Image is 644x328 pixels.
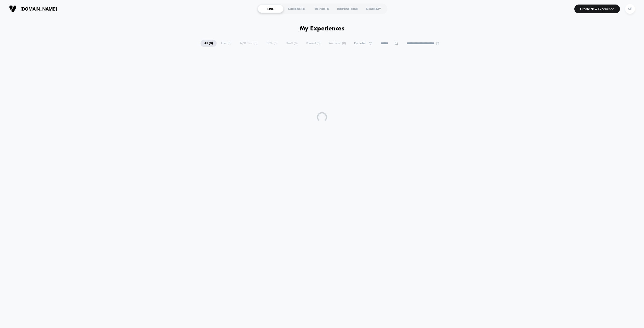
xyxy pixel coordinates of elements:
[436,42,439,45] img: end
[200,40,217,47] span: All ( 0 )
[625,4,635,14] div: SE
[8,5,58,13] button: [DOMAIN_NAME]
[354,41,366,45] span: By Label
[300,25,345,32] h1: My Experiences
[360,5,386,13] div: ACADEMY
[258,5,284,13] div: LIVE
[20,6,57,12] span: [DOMAIN_NAME]
[624,4,636,14] button: SE
[9,5,17,13] img: Visually logo
[335,5,360,13] div: INSPIRATIONS
[574,5,620,13] button: Create New Experience
[284,5,309,13] div: AUDIENCES
[309,5,335,13] div: REPORTS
